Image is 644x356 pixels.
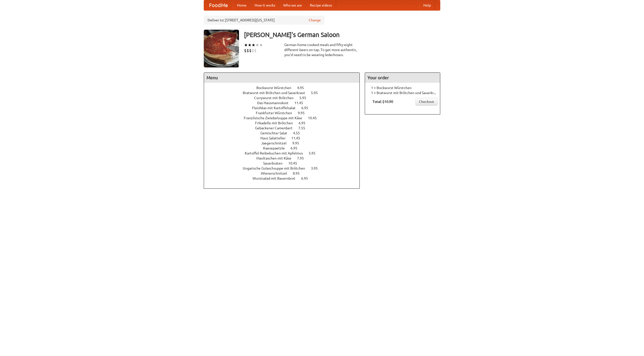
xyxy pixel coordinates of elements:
a: Home [233,0,251,10]
li: $ [247,48,249,53]
span: Wienerschnitzel [261,171,292,175]
a: Das Hausmannskost 11.45 [257,101,312,105]
span: 3.95 [311,166,323,170]
span: Maultaschen mit Käse [256,156,296,160]
a: FoodMe [204,0,233,10]
span: Kartoffel Reibekuchen mit Apfelmus [245,151,308,155]
li: ★ [252,42,255,48]
span: 6.95 [299,121,310,125]
span: Frikadelle mit Brötchen [255,121,298,125]
span: Kaesepaetzle [263,146,290,150]
span: Frankfurter Würstchen [256,111,297,115]
span: Fleishkas mit Kartoffelsalat [252,106,301,110]
span: Gebackener Camenbert [255,126,298,130]
img: angular.jpg [204,30,239,67]
a: Wienerschnitzel 8.95 [261,171,309,175]
a: How it works [251,0,279,10]
a: Französische Zwiebelsuppe mit Käse 10.45 [244,116,326,120]
li: $ [249,48,252,53]
a: Frankfurter Würstchen 9.95 [256,111,314,115]
h3: [PERSON_NAME]'s German Saloon [244,30,440,40]
a: Currywurst mit Brötchen 5.95 [254,96,315,100]
span: 7.55 [298,126,310,130]
span: 11.45 [291,136,305,140]
a: Frikadelle mit Brötchen 6.95 [255,121,315,125]
span: 5.95 [299,96,311,100]
li: ★ [255,42,259,48]
a: Bockwurst Würstchen 4.95 [256,86,313,90]
li: 1 × Bockwurst Würstchen [368,85,437,90]
span: 6.95 [301,176,313,180]
div: Deliver to: [STREET_ADDRESS][US_STATE] [204,16,325,25]
li: $ [244,48,247,53]
span: 5.95 [311,91,323,95]
span: Bockwurst Würstchen [256,86,296,90]
a: Kartoffel Reibekuchen mit Apfelmus 5.95 [245,151,325,155]
span: 11.45 [294,101,308,105]
a: Maultaschen mit Käse 7.95 [256,156,313,160]
span: Wurstsalad mit Bauernbrot [253,176,300,180]
a: Help [419,0,435,10]
a: Ungarische Gulaschsuppe mit Brötchen 3.95 [243,166,327,170]
h4: Your order [365,73,440,83]
li: ★ [259,42,263,48]
span: 6.95 [291,146,302,150]
span: 5.95 [309,151,320,155]
span: 9.95 [298,111,310,115]
li: $ [252,48,254,53]
span: 4.95 [297,86,309,90]
div: German home-cooked meals and fifty-eight different beers on tap. To get more authentic, you'd nee... [284,42,360,57]
span: 6.95 [301,106,313,110]
a: Gemischter Salat 4.55 [260,131,309,135]
a: Recipe videos [306,0,336,10]
a: Bratwurst mit Brötchen und Sauerkraut 5.95 [243,91,327,95]
span: 8.95 [293,171,305,175]
li: $ [254,48,257,53]
a: Gebackener Camenbert 7.55 [255,126,314,130]
h4: Menu [204,73,359,83]
span: Bratwurst mit Brötchen und Sauerkraut [243,91,310,95]
a: Kaesepaetzle 6.95 [263,146,307,150]
span: Das Hausmannskost [257,101,294,105]
span: Jaegerschnitzel [261,141,292,145]
a: Wurstsalad mit Bauernbrot 6.95 [253,176,317,180]
a: Who we are [279,0,306,10]
li: 1 × Bratwurst mit Brötchen und Sauerkraut [368,90,437,95]
span: 10.45 [288,161,302,165]
a: Fleishkas mit Kartoffelsalat 6.95 [252,106,317,110]
a: Jaegerschnitzel 9.95 [261,141,308,145]
a: Haus Salatteller 11.45 [260,136,309,140]
b: Total: $10.90 [373,100,393,104]
span: Gemischter Salat [260,131,292,135]
li: ★ [248,42,252,48]
span: Haus Salatteller [260,136,291,140]
span: 9.95 [292,141,304,145]
span: Französische Zwiebelsuppe mit Käse [244,116,307,120]
li: ★ [244,42,248,48]
span: 4.55 [293,131,305,135]
span: Currywurst mit Brötchen [254,96,299,100]
a: Sauerbraten 10.45 [263,161,306,165]
span: 10.45 [308,116,322,120]
span: Ungarische Gulaschsuppe mit Brötchen [243,166,310,170]
a: Checkout [416,98,437,105]
a: Change [309,18,321,23]
span: 7.95 [297,156,309,160]
span: Sauerbraten [263,161,288,165]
